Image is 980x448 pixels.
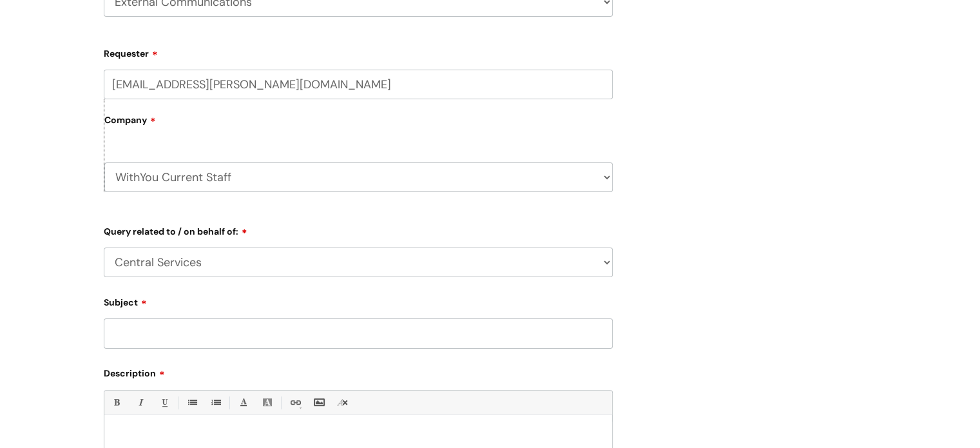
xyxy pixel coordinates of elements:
label: Requester [104,44,613,59]
a: Remove formatting (Ctrl-\) [334,394,351,411]
a: 1. Ordered List (Ctrl-Shift-8) [207,394,224,411]
a: Italic (Ctrl-I) [132,394,148,411]
input: Email [104,70,613,99]
a: Underline(Ctrl-U) [156,394,172,411]
a: Insert Image... [311,394,327,411]
label: Company [104,110,613,139]
a: Bold (Ctrl-B) [108,394,124,411]
a: Font Color [235,394,251,411]
a: Link [287,394,303,411]
label: Description [104,364,613,379]
label: Subject [104,293,613,308]
a: Back Color [259,394,275,411]
a: • Unordered List (Ctrl-Shift-7) [184,394,200,411]
label: Query related to / on behalf of: [104,222,613,237]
